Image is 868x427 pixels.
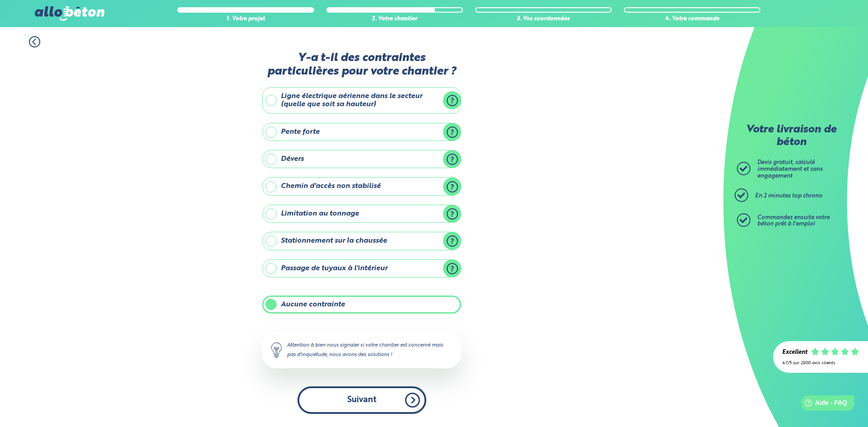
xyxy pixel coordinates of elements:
label: Y-a t-il des contraintes particulières pour votre chantier ? [262,52,461,78]
div: 3. Vos coordonnées [475,16,612,23]
img: allobéton [35,6,104,21]
span: Devis gratuit, calculé immédiatement et sans engagement [757,160,823,178]
label: Aucune contrainte [262,296,461,314]
button: Suivant [297,386,426,414]
div: Attention à bien nous signaler si votre chantier est concerné mais pas d'inquiétude, nous avons d... [262,332,461,368]
div: Excellent [782,349,807,356]
iframe: Help widget launcher [788,392,858,417]
label: Limitation au tonnage [262,205,461,223]
div: 4.7/5 sur 2300 avis clients [782,361,859,366]
label: Ligne électrique aérienne dans le secteur (quelle que soit sa hauteur) [262,87,461,114]
div: 1. Votre projet [177,16,314,23]
p: Votre livraison de béton [739,124,843,149]
div: 2. Votre chantier [326,16,463,23]
label: Stationnement sur la chaussée [262,232,461,250]
label: Pente forte [262,123,461,141]
label: Chemin d'accès non stabilisé [262,177,461,195]
span: En 2 minutes top chrono [755,193,822,199]
label: Passage de tuyaux à l'intérieur [262,259,461,277]
div: 4. Votre commande [624,16,760,23]
label: Dévers [262,150,461,168]
span: Commandez ensuite votre béton prêt à l'emploi [757,215,830,227]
